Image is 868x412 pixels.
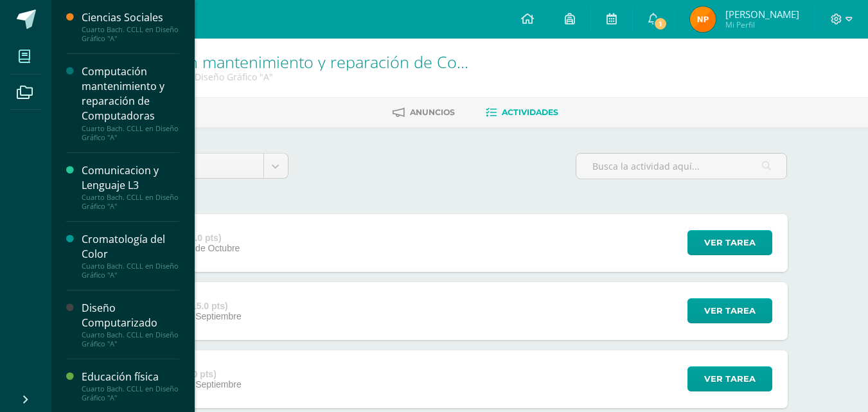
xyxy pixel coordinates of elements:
[182,233,221,243] strong: (30.0 pts)
[82,262,179,280] div: Cuarto Bach. CCLL en Diseño Gráfico "A"
[133,154,288,178] a: Unidad 4
[82,384,179,402] div: Cuarto Bach. CCLL en Diseño Gráfico "A"
[100,51,545,73] a: Computación mantenimiento y reparación de Computadoras
[82,10,179,25] div: Ciencias Sociales
[82,64,179,141] a: Computación mantenimiento y reparación de ComputadorasCuarto Bach. CCLL en Diseño Gráfico "A"
[82,232,179,280] a: Cromatología del ColorCuarto Bach. CCLL en Diseño Gráfico "A"
[725,8,799,21] span: [PERSON_NAME]
[690,6,716,32] img: ab0d880e4c503770fb84b4125f2a20f1.png
[82,124,179,142] div: Cuarto Bach. CCLL en Diseño Gráfico "A"
[82,330,179,348] div: Cuarto Bach. CCLL en Diseño Gráfico "A"
[82,370,179,384] div: Educación física
[177,369,216,379] strong: (10.0 pts)
[170,379,242,390] span: 12 de Septiembre
[502,107,558,117] span: Actividades
[704,299,756,323] span: Ver tarea
[82,163,179,193] div: Comunicacion y Lenguaje L3
[82,64,179,123] div: Computación mantenimiento y reparación de Computadoras
[82,232,179,262] div: Cromatología del Color
[393,102,455,123] a: Anuncios
[82,370,179,402] a: Educación físicaCuarto Bach. CCLL en Diseño Gráfico "A"
[100,71,482,83] div: Cuarto Bach. CCLL en Diseño Gráfico 'A'
[82,10,179,43] a: Ciencias SocialesCuarto Bach. CCLL en Diseño Gráfico "A"
[82,163,179,211] a: Comunicacion y Lenguaje L3Cuarto Bach. CCLL en Diseño Gráfico "A"
[687,298,772,323] button: Ver tarea
[82,301,179,348] a: Diseño ComputarizadoCuarto Bach. CCLL en Diseño Gráfico "A"
[704,367,756,391] span: Ver tarea
[183,243,240,253] span: 06 de Octubre
[410,107,455,117] span: Anuncios
[82,25,179,43] div: Cuarto Bach. CCLL en Diseño Gráfico "A"
[100,53,482,71] h1: Computación mantenimiento y reparación de Computadoras
[704,231,756,255] span: Ver tarea
[82,193,179,211] div: Cuarto Bach. CCLL en Diseño Gráfico "A"
[687,230,772,255] button: Ver tarea
[653,17,668,31] span: 1
[486,102,558,123] a: Actividades
[725,19,799,30] span: Mi Perfil
[143,154,254,178] span: Unidad 4
[576,154,786,179] input: Busca la actividad aquí...
[170,311,242,321] span: 19 de Septiembre
[687,366,772,391] button: Ver tarea
[82,301,179,330] div: Diseño Computarizado
[188,301,227,311] strong: (15.0 pts)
